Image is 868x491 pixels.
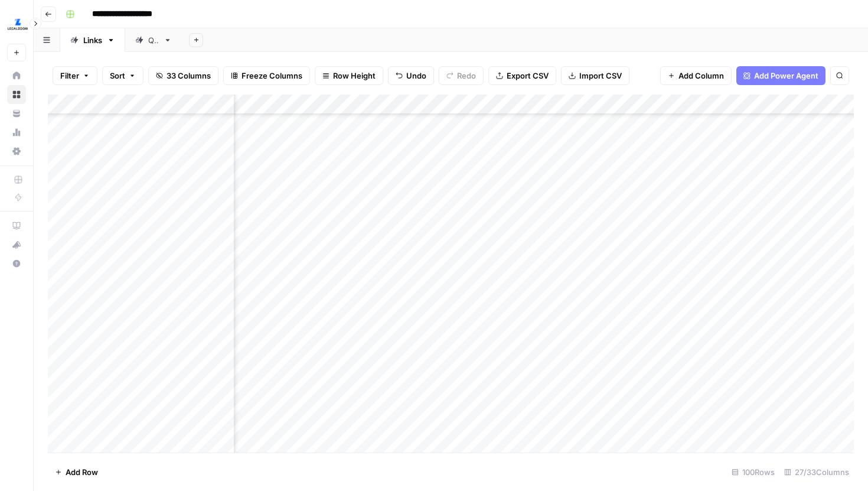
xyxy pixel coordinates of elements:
button: Import CSV [561,66,629,85]
a: Home [7,66,26,85]
button: Redo [439,66,484,85]
button: Filter [53,66,97,85]
a: Settings [7,142,26,161]
button: Workspace: LegalZoom [7,9,26,39]
button: What's new? [7,235,26,254]
button: Export CSV [488,66,556,85]
span: Redo [457,70,476,82]
span: Add Column [678,70,724,82]
button: Row Height [315,66,383,85]
div: QA [148,34,159,46]
span: Export CSV [507,70,549,82]
span: Filter [60,70,79,82]
button: Help + Support [7,254,26,273]
a: Browse [7,85,26,104]
a: Your Data [7,104,26,123]
div: 100 Rows [727,463,779,482]
button: Add Power Agent [736,66,825,85]
span: Import CSV [579,70,622,82]
div: Links [83,34,102,46]
button: Add Row [48,463,105,482]
span: Add Power Agent [754,70,818,82]
span: Row Height [333,70,376,82]
span: 33 Columns [167,70,211,82]
div: What's new? [8,236,25,253]
a: Links [60,28,125,52]
a: QA [125,28,182,52]
button: Sort [102,66,143,85]
button: 33 Columns [148,66,218,85]
span: Sort [110,70,125,82]
span: Add Row [66,466,98,478]
img: LegalZoom Logo [7,14,28,35]
span: Undo [406,70,426,82]
button: Freeze Columns [223,66,310,85]
div: 27/33 Columns [779,463,854,482]
button: Undo [388,66,434,85]
button: Add Column [660,66,732,85]
span: Freeze Columns [242,70,302,82]
a: Usage [7,123,26,142]
a: AirOps Academy [7,216,26,235]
